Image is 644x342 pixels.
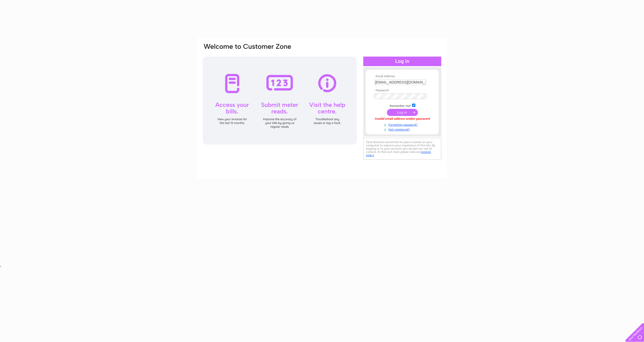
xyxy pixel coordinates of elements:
[374,122,431,127] a: Forgotten password?
[374,127,431,132] a: Not registered?
[366,150,431,157] a: cookies policy
[373,75,431,78] th: Email Address:
[373,103,431,108] td: Remember me?
[363,138,441,160] div: Clear Business would like to place cookies on your computer to improve your experience of the sit...
[374,117,430,121] div: Invalid email address and/or password
[373,89,431,92] th: Password:
[387,109,418,116] input: Submit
